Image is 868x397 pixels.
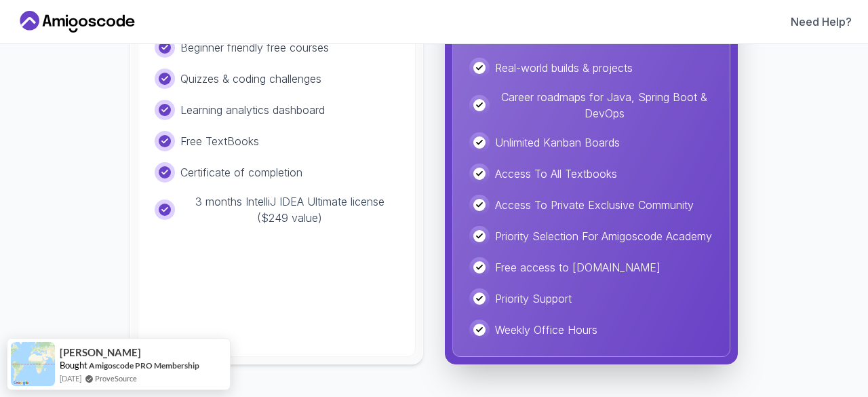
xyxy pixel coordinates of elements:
p: Unlimited Kanban Boards [495,134,620,151]
p: Priority Selection For Amigoscode Academy [495,228,712,244]
p: Free TextBooks [180,133,259,149]
p: Weekly Office Hours [495,322,597,338]
p: 3 months IntelliJ IDEA Ultimate license ($249 value) [180,193,399,226]
p: Quizzes & coding challenges [180,71,321,87]
a: Need Help? [791,14,852,30]
p: Access To Private Exclusive Community [495,197,694,213]
p: Learning analytics dashboard [180,102,325,118]
span: [PERSON_NAME] [60,347,141,358]
a: ProveSource [95,373,137,384]
a: Amigoscode PRO Membership [89,360,199,371]
p: Certificate of completion [180,164,302,181]
p: Free access to [DOMAIN_NAME] [495,259,660,276]
span: [DATE] [60,373,81,384]
p: Access To All Textbooks [495,166,617,182]
p: Career roadmaps for Java, Spring Boot & DevOps [495,89,713,121]
p: Real-world builds & projects [495,60,633,76]
p: Beginner friendly free courses [180,39,329,56]
img: provesource social proof notification image [11,342,55,386]
span: Bought [60,360,87,371]
p: Priority Support [495,290,572,307]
